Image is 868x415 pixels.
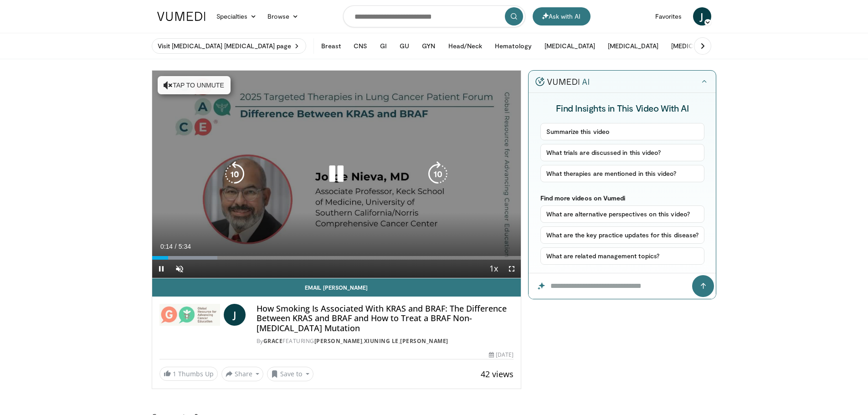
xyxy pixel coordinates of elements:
img: GRACE [159,304,220,326]
span: 1 [173,369,176,378]
a: [PERSON_NAME] [400,337,448,345]
img: VuMedi Logo [157,12,205,21]
button: Hematology [489,37,537,55]
button: What are alternative perspectives on this video? [540,205,705,223]
h4: Find Insights in This Video With AI [540,102,705,114]
button: What are the key practice updates for this disease? [540,226,705,244]
button: What are related management topics? [540,247,705,265]
button: What therapies are mentioned in this video? [540,165,705,182]
button: Pause [152,260,170,278]
button: Share [221,367,264,381]
a: 1 Thumbs Up [159,367,218,381]
a: Specialties [211,7,262,26]
a: J [693,7,711,26]
button: Unmute [170,260,189,278]
a: Favorites [650,7,688,26]
button: Save to [267,367,313,381]
button: Summarize this video [540,123,705,140]
span: 0:14 [160,243,173,250]
button: GYN [416,37,441,55]
div: By FEATURING , , [257,337,514,345]
button: Fullscreen [503,260,521,278]
p: Find more videos on Vumedi [540,194,705,202]
button: [MEDICAL_DATA] [539,37,601,55]
button: What trials are discussed in this video? [540,144,705,161]
img: vumedi-ai-logo.v2.svg [535,77,589,86]
button: GI [375,37,392,55]
span: 5:34 [179,243,191,250]
video-js: Video Player [152,71,521,278]
button: Tap to unmute [158,76,231,94]
button: Playback Rate [484,260,503,278]
h4: How Smoking Is Associated With KRAS and BRAF: The Difference Between KRAS and BRAF and How to Tre... [257,304,514,333]
a: GRACE [263,337,283,345]
a: Xiuning Le [364,337,399,345]
button: [MEDICAL_DATA] [666,37,727,55]
a: [PERSON_NAME] [314,337,363,345]
button: CNS [348,37,373,55]
a: Email [PERSON_NAME] [152,278,521,297]
input: Search topics, interventions [343,5,525,27]
input: Question for the AI [529,273,716,299]
button: Ask with AI [533,7,591,26]
button: Head/Neck [443,37,488,55]
button: [MEDICAL_DATA] [602,37,664,55]
a: J [224,304,246,326]
a: Visit [MEDICAL_DATA] [MEDICAL_DATA] page [152,38,307,54]
div: Progress Bar [152,256,521,260]
div: [DATE] [489,351,514,359]
a: Browse [262,7,304,26]
button: GU [394,37,415,55]
button: Breast [316,37,346,55]
span: 42 views [481,369,514,379]
span: / [175,243,177,250]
